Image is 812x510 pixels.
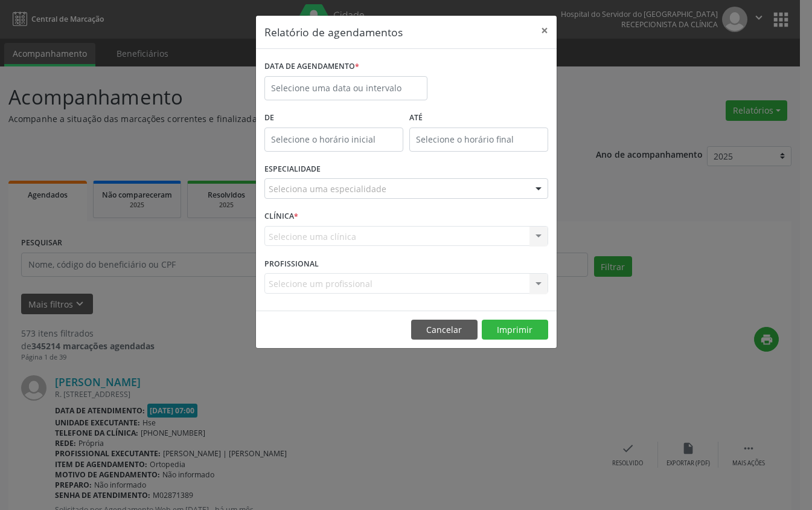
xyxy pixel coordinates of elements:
[264,24,403,40] h5: Relatório de agendamentos
[532,16,557,45] button: Close
[264,160,321,179] label: ESPECIALIDADE
[264,254,319,273] label: PROFISSIONAL
[409,127,548,152] input: Selecione o horário final
[264,207,298,226] label: CLÍNICA
[264,76,427,100] input: Selecione uma data ou intervalo
[264,57,359,76] label: DATA DE AGENDAMENTO
[409,109,548,127] label: ATÉ
[269,182,386,195] span: Seleciona uma especialidade
[411,320,478,340] button: Cancelar
[264,127,403,152] input: Selecione o horário inicial
[264,109,403,127] label: De
[482,320,548,340] button: Imprimir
